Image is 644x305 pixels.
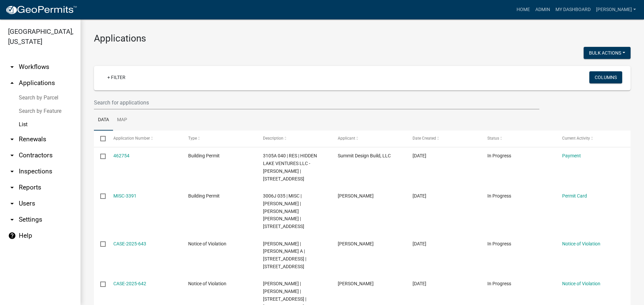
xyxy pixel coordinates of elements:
[338,281,374,286] span: Art Wlochowski
[338,136,355,141] span: Applicant
[481,131,556,147] datatable-header-cell: Status
[487,241,511,246] span: In Progress
[8,151,16,159] i: arrow_drop_down
[113,153,129,158] a: 462754
[589,71,622,83] button: Columns
[562,136,590,141] span: Current Activity
[113,241,146,246] a: CASE-2025-643
[113,281,146,286] a: CASE-2025-642
[562,281,600,286] a: Notice of Violation
[263,193,304,229] span: 3006J 035 | MISC | KIMBERLY D HENDERSON | HENDERSON LAURA NICOLE | 259 OAKRIDGE DR
[413,241,426,246] span: 08/12/2025
[338,193,374,199] span: KIM HENDERSON
[593,3,639,16] a: [PERSON_NAME]
[487,136,499,141] span: Status
[487,281,511,286] span: In Progress
[8,200,16,208] i: arrow_drop_down
[413,281,426,286] span: 08/12/2025
[8,216,16,224] i: arrow_drop_down
[8,63,16,71] i: arrow_drop_down
[113,109,131,131] a: Map
[94,96,539,109] input: Search for applications
[263,136,283,141] span: Description
[188,193,220,199] span: Building Permit
[553,3,593,16] a: My Dashboard
[338,153,391,158] span: Summit Design Build, LLC
[413,153,426,158] span: 08/12/2025
[113,136,150,141] span: Application Number
[487,193,511,199] span: In Progress
[188,281,226,286] span: Notice of Violation
[406,131,481,147] datatable-header-cell: Date Created
[94,109,113,131] a: Data
[94,131,107,147] datatable-header-cell: Select
[562,153,581,158] a: Payment
[188,136,197,141] span: Type
[413,136,436,141] span: Date Created
[181,131,256,147] datatable-header-cell: Type
[8,167,16,175] i: arrow_drop_down
[263,241,306,269] span: ERICA L ASTER | ASTER BRETT A | 80 CHESTNUT COVE CT | ELLIJAY, GA 30536 | 80 CHESTNUT COVE CT
[257,131,331,147] datatable-header-cell: Description
[562,193,587,199] a: Permit Card
[94,33,631,44] h3: Applications
[8,183,16,192] i: arrow_drop_down
[8,79,16,87] i: arrow_drop_up
[533,3,553,16] a: Admin
[107,131,181,147] datatable-header-cell: Application Number
[113,193,137,199] a: MISC-3391
[8,232,16,240] i: help
[8,135,16,143] i: arrow_drop_down
[338,241,374,246] span: Art Wlochowski
[413,193,426,199] span: 08/12/2025
[102,71,131,83] a: + Filter
[556,131,631,147] datatable-header-cell: Current Activity
[514,3,533,16] a: Home
[263,153,317,181] span: 3105A 040 | RES | HIDDEN LAKE VENTURES LLC - JOHNATHAN MARTINEZ | 1293 HIDDEN LAKE DR
[188,241,226,246] span: Notice of Violation
[584,47,631,59] button: Bulk Actions
[562,241,600,246] a: Notice of Violation
[487,153,511,158] span: In Progress
[188,153,220,158] span: Building Permit
[331,131,406,147] datatable-header-cell: Applicant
